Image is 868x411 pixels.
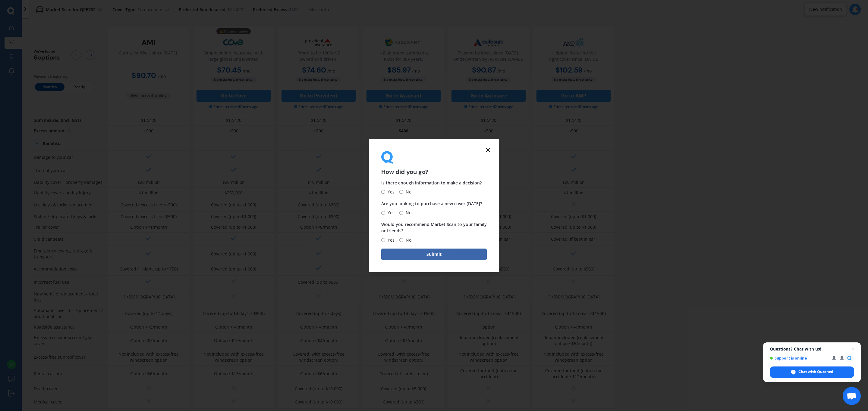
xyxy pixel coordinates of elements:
span: No [403,236,411,244]
span: Support is online [770,356,828,360]
input: Yes [381,211,385,215]
span: Chat with Quashed [798,369,833,375]
span: Are you looking to purchase a new cover [DATE]? [381,201,482,206]
span: Questions? Chat with us! [770,347,854,351]
input: No [399,190,403,194]
span: Yes [385,209,395,216]
input: No [399,238,403,242]
span: Would you recommend Market Scan to your family or friends? [381,222,487,234]
span: No [403,188,411,196]
span: Yes [385,236,395,244]
span: Is there enough information to make a decision? [381,180,482,186]
span: Chat with Quashed [770,366,854,378]
span: Yes [385,188,395,196]
span: No [403,209,411,216]
input: No [399,211,403,215]
input: Yes [381,190,385,194]
div: How did you go? [381,151,487,175]
a: Open chat [843,387,861,405]
button: Submit [381,249,487,260]
input: Yes [381,238,385,242]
